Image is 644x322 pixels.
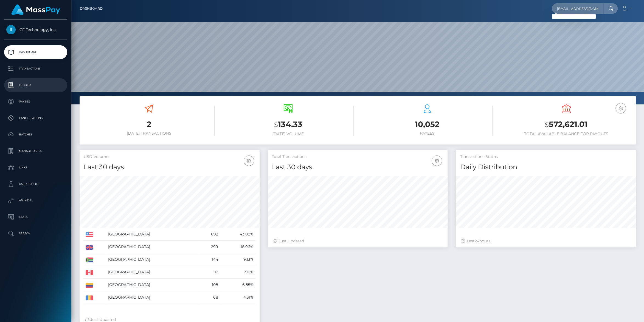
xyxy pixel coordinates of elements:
[6,98,65,106] p: Payees
[198,241,220,253] td: 299
[6,163,65,172] p: Links
[86,295,93,300] img: RO.png
[84,154,255,160] h5: USD Volume
[223,132,354,136] h6: [DATE] Volume
[4,210,67,224] a: Taxes
[4,194,67,207] a: API Keys
[220,253,255,266] td: 9.13%
[4,27,67,32] span: ICF Technology, Inc.
[106,228,198,241] td: [GEOGRAPHIC_DATA]
[552,3,603,14] input: Search...
[86,270,93,275] img: CA.png
[86,232,93,237] img: US.png
[223,119,354,130] h3: 134.33
[460,154,632,160] h5: Transactions Status
[4,62,67,76] a: Transactions
[4,177,67,191] a: User Profile
[84,119,215,130] h3: 2
[220,266,255,279] td: 7.10%
[6,48,65,56] p: Dashboard
[84,162,255,172] h4: Last 30 days
[198,291,220,304] td: 68
[4,111,67,125] a: Cancellations
[106,241,198,253] td: [GEOGRAPHIC_DATA]
[11,4,60,15] img: MassPay Logo
[198,228,220,241] td: 692
[362,119,493,130] h3: 10,052
[198,266,220,279] td: 112
[106,291,198,304] td: [GEOGRAPHIC_DATA]
[106,266,198,279] td: [GEOGRAPHIC_DATA]
[6,114,65,122] p: Cancellations
[6,213,65,221] p: Taxes
[86,257,93,262] img: ZA.png
[460,162,632,172] h4: Daily Distribution
[273,238,442,244] div: Just Updated
[272,162,444,172] h4: Last 30 days
[272,154,444,160] h5: Total Transactions
[362,131,493,136] h6: Payees
[501,119,632,130] h3: 572,621.01
[474,238,479,243] span: 24
[220,291,255,304] td: 4.31%
[220,241,255,253] td: 18.96%
[4,78,67,92] a: Ledger
[461,238,630,244] div: Last hours
[6,196,65,205] p: API Keys
[80,3,103,14] a: Dashboard
[4,161,67,174] a: Links
[545,121,549,129] small: $
[198,279,220,291] td: 108
[86,283,93,288] img: CO.png
[6,180,65,188] p: User Profile
[106,279,198,291] td: [GEOGRAPHIC_DATA]
[4,45,67,59] a: Dashboard
[6,81,65,89] p: Ledger
[220,228,255,241] td: 43.88%
[4,128,67,141] a: Batches
[4,227,67,240] a: Search
[501,132,632,136] h6: Total Available Balance for Payouts
[198,253,220,266] td: 144
[6,65,65,73] p: Transactions
[274,121,278,129] small: $
[6,147,65,155] p: Manage Users
[106,253,198,266] td: [GEOGRAPHIC_DATA]
[6,25,16,34] img: ICF Technology, Inc.
[4,95,67,109] a: Payees
[84,131,215,136] h6: [DATE] Transactions
[6,229,65,238] p: Search
[6,131,65,139] p: Batches
[220,279,255,291] td: 6.85%
[4,144,67,158] a: Manage Users
[86,245,93,250] img: GB.png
